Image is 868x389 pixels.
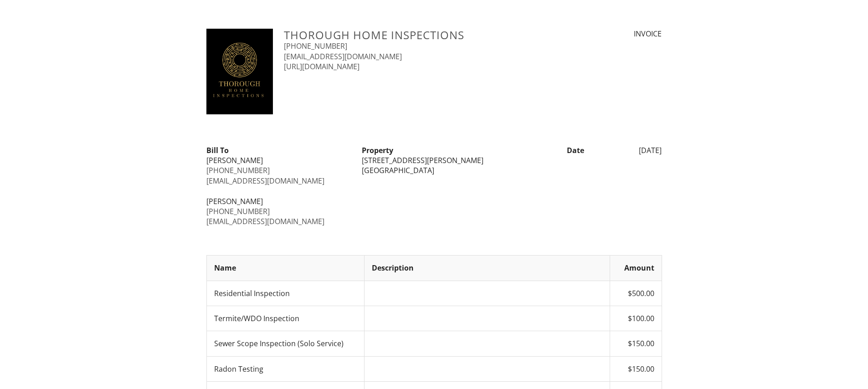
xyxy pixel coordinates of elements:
a: [PHONE_NUMBER] [206,206,270,216]
td: Sewer Scope Inspection (Solo Service) [206,331,364,356]
td: $100.00 [610,306,662,331]
div: [PERSON_NAME] [206,155,351,165]
div: [STREET_ADDRESS][PERSON_NAME] [362,155,506,165]
div: INVOICE [556,29,662,39]
strong: Bill To [206,145,229,155]
th: Description [364,256,610,281]
td: Radon Testing [206,356,364,381]
strong: Property [362,145,393,155]
a: [EMAIL_ADDRESS][DOMAIN_NAME] [284,51,402,61]
a: [PHONE_NUMBER] [284,41,347,51]
a: [PHONE_NUMBER] [206,165,270,175]
div: [DATE] [590,145,668,155]
a: [EMAIL_ADDRESS][DOMAIN_NAME] [206,176,324,186]
th: Name [206,256,364,281]
div: Date [512,145,590,155]
th: Amount [610,256,662,281]
a: [EMAIL_ADDRESS][DOMAIN_NAME] [206,216,324,226]
td: $500.00 [610,281,662,306]
td: Residential Inspection [206,281,364,306]
div: [GEOGRAPHIC_DATA] [362,165,506,175]
td: $150.00 [610,331,662,356]
div: [PERSON_NAME] [206,196,351,206]
td: $150.00 [610,356,662,381]
img: Inspections%20%28Sweatshirts%29%20-%201.jpeg [206,29,273,114]
td: Termite/WDO Inspection [206,306,364,331]
a: [URL][DOMAIN_NAME] [284,61,360,72]
h3: Thorough Home Inspections [284,29,545,41]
